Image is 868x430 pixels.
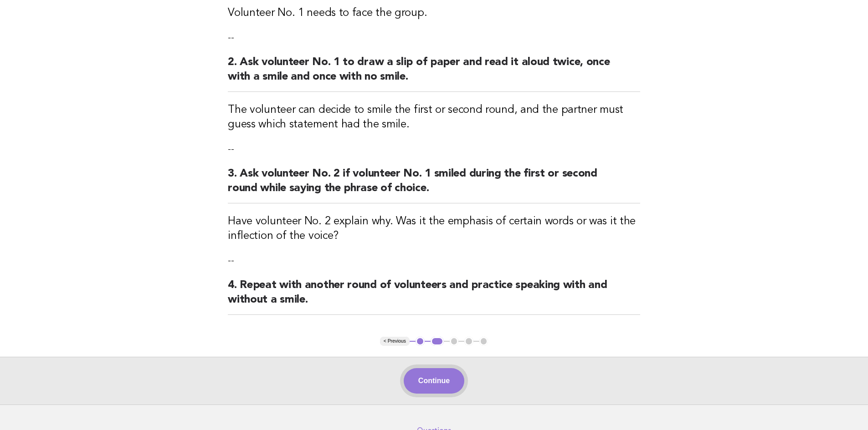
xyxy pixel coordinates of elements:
[228,31,640,44] p: --
[228,278,640,315] h2: 4. Repeat with another round of volunteers and practice speaking with and without a smile.
[228,214,640,243] h3: Have volunteer No. 2 explain why. Was it the emphasis of certain words or was it the inflection o...
[228,167,640,203] h2: 3. Ask volunteer No. 2 if volunteer No. 1 smiled during the first or second round while saying th...
[380,337,410,346] button: < Previous
[228,143,640,156] p: --
[228,254,640,267] p: --
[404,368,464,394] button: Continue
[228,6,640,20] h3: Volunteer No. 1 needs to face the group.
[228,55,640,92] h2: 2. Ask volunteer No. 1 to draw a slip of paper and read it aloud twice, once with a smile and onc...
[228,103,640,132] h3: The volunteer can decide to smile the first or second round, and the partner must guess which sta...
[431,337,444,346] button: 2
[416,337,425,346] button: 1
